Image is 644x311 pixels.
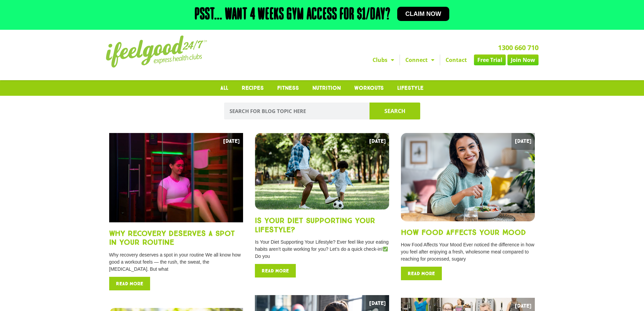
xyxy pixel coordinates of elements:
[348,80,390,96] a: Workouts
[401,267,442,280] a: Read more about How Food Affects Your Mood
[109,277,150,290] a: Read more about Why Recovery Deserves A Spot in Your Routine
[390,80,430,96] a: Lifestyle
[214,80,235,96] a: All
[260,54,539,65] nav: Menu
[224,103,369,119] input: SEARCH FOR BLOG TOPIC HERE
[511,133,535,150] span: [DATE]
[405,11,441,17] span: Claim now
[440,54,472,65] a: Contact
[401,241,535,263] p: How Food Affects Your Mood Ever noticed the difference in how you feel after enjoying a fresh, wh...
[109,229,235,247] a: Why Recovery Deserves A Spot in Your Routine
[366,133,389,150] span: [DATE]
[109,133,243,222] img: saunas-sports-recovery
[367,54,400,65] a: Clubs
[255,216,375,234] a: Is Your Diet Supporting Your Lifestyle?
[109,251,243,273] p: Why recovery deserves a spot in your routine We all know how good a workout feels — the rush, the...
[369,103,420,119] button: Search
[397,7,449,21] a: Claim now
[400,54,440,65] a: Connect
[474,54,506,65] a: Free Trial
[401,228,526,237] a: How Food Affects Your Mood
[235,80,270,96] a: Recipes
[270,80,306,96] a: Fitness
[195,7,390,23] h2: Psst... Want 4 weeks gym access for $1/day?
[255,264,296,277] a: Read more about Is Your Diet Supporting Your Lifestyle?
[220,133,243,150] span: [DATE]
[255,239,389,260] p: Is Your Diet Supporting Your Lifestyle? Ever feel like your eating habits aren’t quite working fo...
[401,133,535,221] img: how-food-affects-your-mood
[383,247,388,251] img: ✅
[498,43,539,52] a: 1300 660 710
[306,80,348,96] a: Nutrition
[102,80,542,96] nav: Menu
[507,54,539,65] a: Join Now
[255,133,389,210] img: is-your-diet-supports-your-lifestyle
